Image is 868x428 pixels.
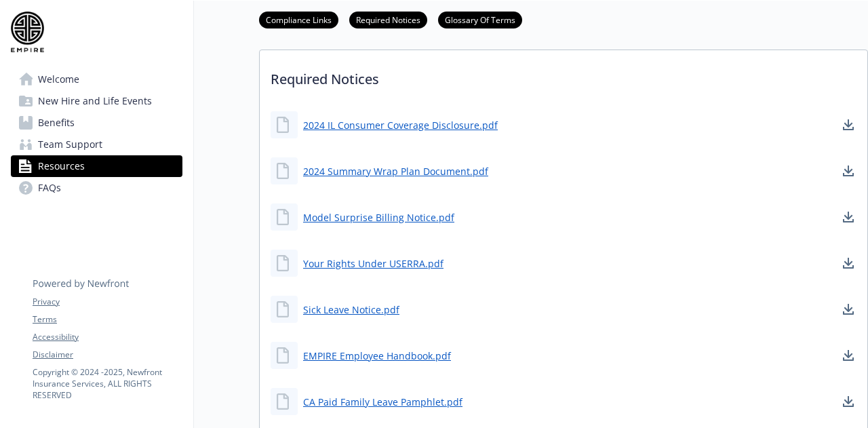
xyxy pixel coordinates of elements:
[840,255,856,271] a: download document
[38,90,152,112] span: New Hire and Life Events
[303,256,443,271] a: Your Rights Under USERRA.pdf
[38,134,102,155] span: Team Support
[303,395,462,409] a: CA Paid Family Leave Pamphlet.pdf
[303,118,498,132] a: 2024 IL Consumer Coverage Disclosure.pdf
[259,13,338,26] a: Compliance Links
[33,331,182,343] a: Accessibility
[11,90,182,112] a: New Hire and Life Events
[303,210,454,225] a: Model Surprise Billing Notice.pdf
[840,393,856,410] a: download document
[33,366,182,401] p: Copyright © 2024 - 2025 , Newfront Insurance Services, ALL RIGHTS RESERVED
[11,177,182,199] a: FAQs
[38,112,75,134] span: Benefits
[840,209,856,225] a: download document
[11,112,182,134] a: Benefits
[33,296,182,308] a: Privacy
[303,349,451,363] a: EMPIRE Employee Handbook.pdf
[260,50,867,100] p: Required Notices
[33,313,182,326] a: Terms
[33,349,182,361] a: Disclaimer
[438,13,522,26] a: Glossary Of Terms
[303,164,488,178] a: 2024 Summary Wrap Plan Document.pdf
[38,69,79,90] span: Welcome
[38,177,61,199] span: FAQs
[303,303,399,317] a: Sick Leave Notice.pdf
[11,155,182,177] a: Resources
[38,155,85,177] span: Resources
[349,13,427,26] a: Required Notices
[840,163,856,179] a: download document
[11,134,182,155] a: Team Support
[840,117,856,133] a: download document
[11,69,182,90] a: Welcome
[840,347,856,364] a: download document
[840,301,856,317] a: download document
